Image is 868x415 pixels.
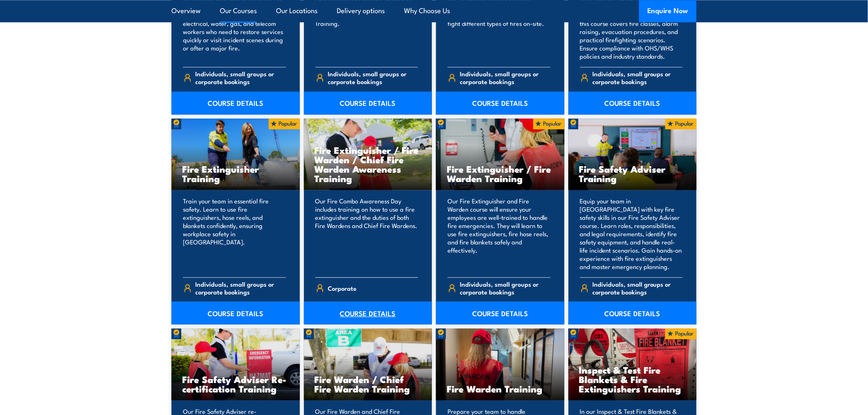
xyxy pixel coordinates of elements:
span: Individuals, small groups or corporate bookings [328,70,418,85]
a: COURSE DETAILS [171,301,300,324]
h3: Fire Warden / Chief Fire Warden Training [315,374,422,393]
span: Individuals, small groups or corporate bookings [196,70,286,85]
h3: Fire Extinguisher / Fire Warden Training [447,164,554,183]
h3: Inspect & Test Fire Blankets & Fire Extinguishers Training [579,365,686,393]
a: COURSE DETAILS [436,301,564,324]
span: Individuals, small groups or corporate bookings [460,280,550,296]
span: Individuals, small groups or corporate bookings [196,280,286,296]
h3: Fire Safety Adviser Re-certification Training [182,374,289,393]
a: COURSE DETAILS [171,91,300,114]
span: Corporate [328,282,356,294]
a: COURSE DETAILS [304,91,432,114]
span: Individuals, small groups or corporate bookings [460,70,550,85]
h3: Fire Warden Training [447,384,554,393]
span: Individuals, small groups or corporate bookings [592,70,683,85]
a: COURSE DETAILS [304,301,432,324]
p: Our Fire Extinguisher and Fire Warden course will ensure your employees are well-trained to handl... [448,197,550,271]
p: Train your team in essential fire safety. Learn to use fire extinguishers, hose reels, and blanke... [183,197,286,271]
a: COURSE DETAILS [569,301,697,324]
h3: Fire Extinguisher / Fire Warden / Chief Fire Warden Awareness Training [315,145,422,183]
h3: Fire Extinguisher Training [182,164,289,183]
p: Equip your team in [GEOGRAPHIC_DATA] with key fire safety skills in our Fire Safety Adviser cours... [580,197,683,271]
h3: Fire Safety Adviser Training [579,164,686,183]
span: Individuals, small groups or corporate bookings [592,280,683,296]
a: COURSE DETAILS [569,91,697,114]
a: COURSE DETAILS [436,91,564,114]
p: Our Fire Combo Awareness Day includes training on how to use a fire extinguisher and the duties o... [315,197,418,271]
